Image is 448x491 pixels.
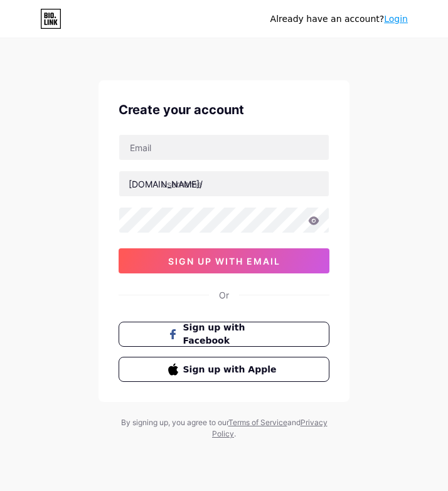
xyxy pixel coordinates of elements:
div: Create your account [119,100,329,119]
div: [DOMAIN_NAME]/ [129,177,203,191]
button: Sign up with Facebook [119,322,329,347]
button: sign up with email [119,248,329,273]
div: Already have an account? [270,13,408,26]
input: username [119,171,329,196]
span: Sign up with Facebook [183,321,280,347]
div: Or [219,288,229,302]
span: sign up with email [168,256,280,267]
a: Terms of Service [228,418,287,427]
a: Login [384,14,408,24]
div: By signing up, you agree to our and . [117,417,331,440]
span: Sign up with Apple [183,363,280,376]
button: Sign up with Apple [119,357,329,382]
input: Email [119,135,329,160]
